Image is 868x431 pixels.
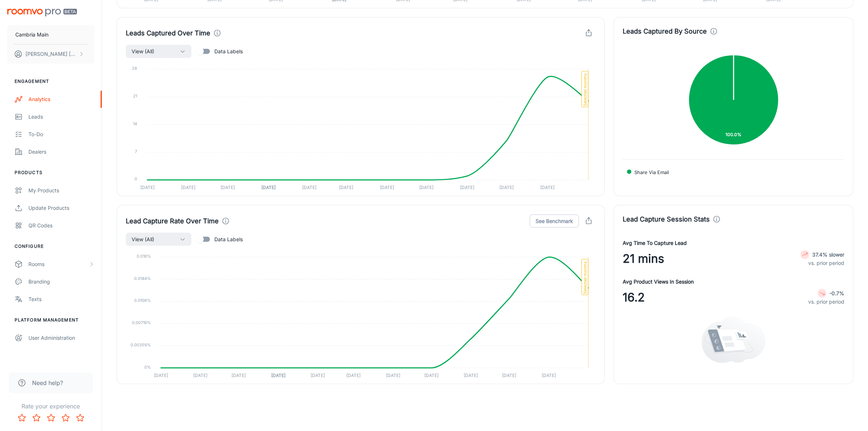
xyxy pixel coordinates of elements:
[132,47,154,56] span: View (All)
[261,185,276,191] tspan: [DATE]
[140,185,155,191] tspan: [DATE]
[380,185,394,191] tspan: [DATE]
[232,373,246,378] tspan: [DATE]
[28,113,94,121] div: Leads
[28,204,94,212] div: Update Products
[29,411,44,425] button: Rate 2 star
[131,342,151,347] tspan: 0.00359%
[132,66,137,71] tspan: 28
[126,28,210,38] h4: Leads Captured Over Time
[7,25,94,44] button: Cambria Main
[58,411,73,425] button: Rate 4 star
[302,185,316,191] tspan: [DATE]
[623,278,694,286] h4: Avg Product Views In Session
[132,320,151,326] tspan: 0.00719%
[530,215,579,228] button: See Benchmark
[194,373,208,378] tspan: [DATE]
[135,177,137,182] tspan: 0
[73,411,87,425] button: Rate 5 star
[15,411,29,425] button: Rate 1 star
[7,9,77,16] img: Roomvo PRO Beta
[214,47,243,55] span: Data Labels
[829,290,844,296] strong: -0.7%
[137,254,151,259] tspan: 0.018%
[126,233,191,246] button: View (All)
[623,26,707,36] h4: Leads Captured By Source
[28,130,94,138] div: To-do
[181,185,195,191] tspan: [DATE]
[424,373,439,378] tspan: [DATE]
[808,298,844,306] p: vs. prior period
[500,185,514,191] tspan: [DATE]
[135,149,137,154] tspan: 7
[702,316,766,363] img: analytics.svg
[386,373,400,378] tspan: [DATE]
[542,373,556,378] tspan: [DATE]
[812,251,844,258] strong: 37.4% slower
[44,411,58,425] button: Rate 3 star
[154,373,168,378] tspan: [DATE]
[419,185,433,191] tspan: [DATE]
[28,222,94,230] div: QR Codes
[28,148,94,156] div: Dealers
[339,185,353,191] tspan: [DATE]
[133,121,137,126] tspan: 14
[623,214,710,224] h4: Lead Capture Session Stats
[464,373,478,378] tspan: [DATE]
[28,186,94,195] div: My Products
[6,402,96,411] p: Rate your experience
[214,235,243,243] span: Data Labels
[7,45,94,64] button: [PERSON_NAME] [PERSON_NAME]
[15,31,48,39] p: Cambria Main
[460,185,474,191] tspan: [DATE]
[144,365,151,370] tspan: 0%
[126,216,219,226] h4: Lead Capture Rate Over Time
[132,235,154,244] span: View (All)
[126,45,191,58] button: View (All)
[347,373,361,378] tspan: [DATE]
[221,185,235,191] tspan: [DATE]
[311,373,325,378] tspan: [DATE]
[28,278,94,286] div: Branding
[28,260,89,268] div: Rooms
[629,169,669,176] span: Share via Email
[28,334,94,342] div: User Administration
[28,295,94,303] div: Texts
[26,50,77,58] p: [PERSON_NAME] [PERSON_NAME]
[623,289,645,306] span: 16.2
[133,93,137,99] tspan: 21
[271,373,285,378] tspan: [DATE]
[541,185,555,191] tspan: [DATE]
[801,259,844,267] p: vs. prior period
[32,378,63,387] span: Need help?
[623,239,687,247] h4: Avg Time To Capture Lead
[502,373,517,378] tspan: [DATE]
[134,298,151,303] tspan: 0.0108%
[134,276,151,281] tspan: 0.0144%
[623,250,664,268] span: 21 mins
[28,95,94,103] div: Analytics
